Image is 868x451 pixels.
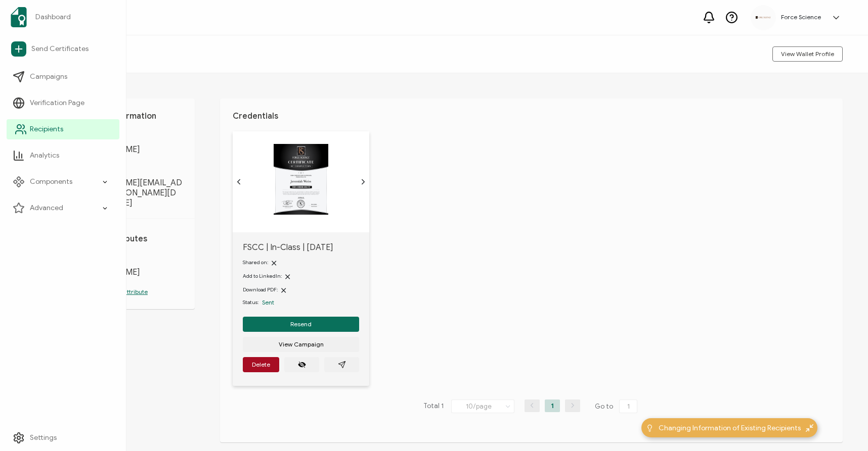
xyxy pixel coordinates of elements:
a: Verification Page [7,93,119,113]
iframe: Chat Widget [817,403,868,451]
img: sertifier-logomark-colored.svg [11,7,27,27]
button: View Campaign [243,337,359,352]
span: Settings [30,433,57,443]
span: Go to [595,399,639,414]
button: Delete [243,357,279,372]
span: E-MAIL: [76,165,182,173]
a: Campaigns [7,67,119,87]
h1: Credentials [233,111,830,121]
a: Send Certificates [7,37,119,61]
span: Delete [252,362,270,368]
a: Analytics [7,145,119,166]
ion-icon: paper plane outline [338,361,346,369]
h5: Force Science [781,14,821,21]
span: [PERSON_NAME][EMAIL_ADDRESS][PERSON_NAME][DOMAIN_NAME] [76,178,182,208]
ion-icon: chevron back outline [235,178,243,186]
span: First Name [76,254,182,262]
span: Total 1 [423,399,444,414]
img: d96c2383-09d7-413e-afb5-8f6c84c8c5d6.png [756,16,771,19]
a: Recipients [7,119,119,139]
a: Settings [7,428,119,448]
span: View Wallet Profile [781,51,834,57]
span: Resend [290,321,312,327]
span: Sent [262,298,274,306]
span: Recipients [30,124,63,134]
span: FSCC | In-Class | [DATE] [243,242,359,253]
span: Download PDF: [243,286,278,293]
input: Select [451,399,514,413]
span: Dashboard [35,12,71,22]
a: Dashboard [7,3,119,31]
ion-icon: eye off [298,361,306,369]
span: FULL NAME: [76,131,182,139]
ion-icon: chevron forward outline [359,178,367,186]
span: Verification Page [30,98,84,108]
button: Resend [243,317,359,332]
li: 1 [545,399,560,412]
span: View Campaign [279,341,324,347]
span: [PERSON_NAME] [76,144,182,155]
span: Send Certificates [31,44,89,54]
span: Campaigns [30,72,67,82]
img: minimize-icon.svg [806,424,813,432]
span: Shared on: [243,259,268,266]
span: Changing Information of Existing Recipients [659,423,801,433]
span: Analytics [30,151,59,161]
span: Advanced [30,203,63,213]
h1: Custom Attributes [76,234,182,244]
span: Add to LinkedIn: [243,273,282,279]
span: Status: [243,298,258,307]
span: Components [30,177,72,187]
button: View Wallet Profile [772,46,843,62]
h1: Personal Information [76,111,182,121]
p: Add another attribute [76,287,182,296]
span: [PERSON_NAME] [76,267,182,277]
